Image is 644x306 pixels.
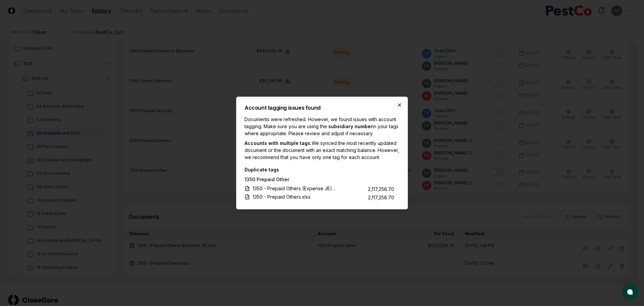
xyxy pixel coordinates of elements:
[368,194,394,201] div: 2,117,258.70
[245,116,399,137] p: Documents were refreshed. However, we found issues with account tagging. Make sure you are using ...
[253,185,336,192] div: 1350 - Prepaid Others (Expense JE).xlsx
[245,193,319,200] a: 1350 - Prepaid Others.xlsx
[328,123,373,129] span: subsidiary number
[245,105,399,110] h2: Account tagging issues found
[253,193,311,200] div: 1350 - Prepaid Others.xlsx
[245,140,399,161] p: We synced the most recently updated document or the document with an exact matching balance. Howe...
[245,176,394,184] div: 1350 Prepaid Other
[245,140,312,146] span: Accounts with multiple tags.
[368,186,394,193] div: 2,117,258.70
[245,185,344,192] a: 1350 - Prepaid Others (Expense JE).xlsx
[245,166,394,173] div: Duplicate tags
